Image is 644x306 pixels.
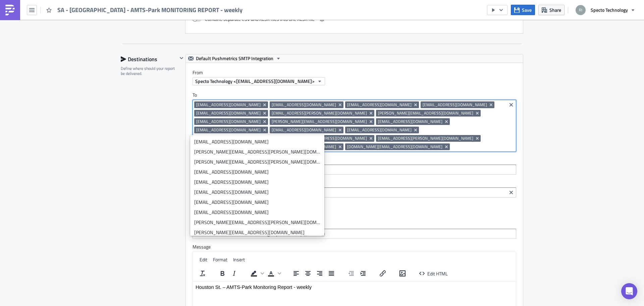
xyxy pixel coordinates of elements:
button: Default Pushmetrics SMTP Integration [186,54,283,62]
button: Remove Tag [337,127,343,133]
div: [EMAIL_ADDRESS][DOMAIN_NAME] [194,138,320,145]
button: Remove Tag [413,127,419,133]
span: Edit HTML [427,270,448,277]
button: Remove Tag [337,101,343,108]
label: BCC [193,180,516,186]
button: Remove Tag [337,143,343,150]
div: [PERSON_NAME][EMAIL_ADDRESS][DOMAIN_NAME] [194,229,320,236]
span: [EMAIL_ADDRESS][PERSON_NAME][DOMAIN_NAME] [378,136,473,141]
span: Edit [200,256,207,263]
ul: selectable options [190,135,324,236]
div: Text color [265,269,282,278]
span: Specto Technology <[EMAIL_ADDRESS][DOMAIN_NAME]> [195,78,315,85]
div: [PERSON_NAME][EMAIL_ADDRESS][PERSON_NAME][DOMAIN_NAME] [194,148,320,155]
button: Save [511,5,535,15]
button: Remove Tag [475,135,481,142]
span: [EMAIL_ADDRESS][DOMAIN_NAME] [272,127,336,133]
span: [DOMAIN_NAME][EMAIL_ADDRESS][DOMAIN_NAME] [347,144,442,149]
span: Insert [233,256,245,263]
button: Remove Tag [262,118,268,125]
button: Hide content [177,54,185,62]
button: Specto Technology <[EMAIL_ADDRESS][DOMAIN_NAME]> [193,77,325,85]
button: Clear selected items [507,101,515,109]
button: Align right [314,269,325,278]
span: Houston St. – AMTS-Park Monitoring Report - weekly [3,3,119,8]
span: [EMAIL_ADDRESS][DOMAIN_NAME] [196,119,261,124]
div: Background color [248,269,265,278]
button: Align left [290,269,302,278]
div: [EMAIL_ADDRESS][DOMAIN_NAME] [194,169,320,175]
label: Message [193,244,516,250]
button: Italic [228,269,240,278]
img: Avatar [575,4,586,16]
button: Decrease indent [345,269,357,278]
span: [EMAIL_ADDRESS][DOMAIN_NAME] [303,136,367,141]
button: Insert/edit image [397,269,408,278]
div: [PERSON_NAME][EMAIL_ADDRESS][PERSON_NAME][DOMAIN_NAME] [194,159,320,165]
button: Remove Tag [368,118,374,125]
img: PushMetrics [5,5,15,15]
button: Insert/edit link [377,269,388,278]
span: [EMAIL_ADDRESS][DOMAIN_NAME] [423,102,487,107]
div: Destinations [121,54,177,64]
button: Remove Tag [262,110,268,117]
button: Share [538,5,565,15]
span: [EMAIL_ADDRESS][DOMAIN_NAME] [347,102,412,107]
span: [PERSON_NAME][EMAIL_ADDRESS][DOMAIN_NAME] [378,111,473,116]
button: Remove Tag [262,101,268,108]
div: Define where should your report be delivered. [121,66,177,76]
button: Remove Tag [262,127,268,133]
label: To [193,92,516,98]
div: Open Intercom Messenger [621,283,637,299]
span: [EMAIL_ADDRESS][DOMAIN_NAME] [196,127,261,133]
span: [EMAIL_ADDRESS][PERSON_NAME][DOMAIN_NAME] [272,111,367,116]
button: Justify [326,269,337,278]
button: Edit HTML [417,269,450,278]
button: Clear formatting [197,269,208,278]
span: SA - [GEOGRAPHIC_DATA] - AMTS-Park MONITORING REPORT - weekly [57,6,243,14]
div: [EMAIL_ADDRESS][DOMAIN_NAME] [194,209,320,216]
span: [EMAIL_ADDRESS][DOMAIN_NAME] [196,102,261,107]
div: [EMAIL_ADDRESS][DOMAIN_NAME] [194,199,320,206]
button: Bold [217,269,228,278]
button: Remove Tag [444,118,450,125]
div: [EMAIL_ADDRESS][DOMAIN_NAME] [194,179,320,185]
button: Remove Tag [475,110,481,117]
span: [EMAIL_ADDRESS][DOMAIN_NAME] [196,111,261,116]
input: Select em ail add ress [194,166,514,173]
button: Remove Tag [488,101,494,108]
label: CC [193,157,516,163]
span: [EMAIL_ADDRESS][DOMAIN_NAME] [272,102,336,107]
button: Align center [302,269,314,278]
span: Format [213,256,227,263]
label: From [193,70,523,76]
span: [PERSON_NAME][EMAIL_ADDRESS][DOMAIN_NAME] [272,119,367,124]
button: Remove Tag [413,101,419,108]
span: [EMAIL_ADDRESS][DOMAIN_NAME] [378,119,442,124]
button: Remove Tag [444,143,450,150]
div: [PERSON_NAME][EMAIL_ADDRESS][PERSON_NAME][DOMAIN_NAME] [194,219,320,226]
button: Increase indent [357,269,369,278]
label: Subject [193,221,516,227]
div: [EMAIL_ADDRESS][DOMAIN_NAME] [194,189,320,195]
span: Save [522,6,532,13]
button: Clear selected items [507,188,515,196]
span: [EMAIL_ADDRESS][DOMAIN_NAME] [347,127,412,133]
button: Remove Tag [368,135,374,142]
span: Specto Technology [591,6,628,13]
span: Default Pushmetrics SMTP Integration [196,54,273,62]
body: Rich Text Area. Press ALT-0 for help. [3,3,320,8]
button: Specto Technology [572,3,639,17]
span: Share [549,6,561,13]
button: Remove Tag [368,110,374,117]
